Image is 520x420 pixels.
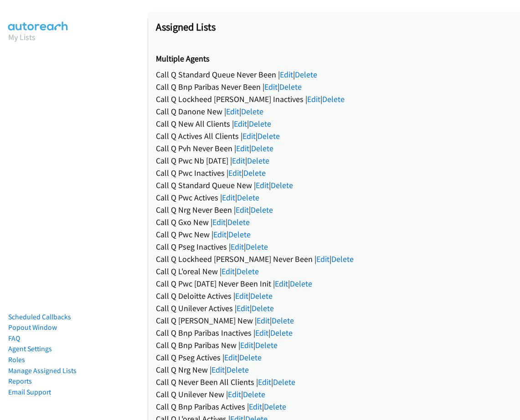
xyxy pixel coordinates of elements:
a: Edit [226,106,239,117]
div: Call Q Bnp Paribas Never Been | | [156,81,512,93]
a: Edit [236,143,249,154]
a: Manage Assigned Lists [8,366,77,375]
div: Call Q Nrg Never Been | | [156,204,512,216]
a: Edit [221,266,235,277]
a: Roles [8,355,25,364]
div: Call Q Never Been All Clients | | [156,376,512,388]
a: Delete [257,131,280,141]
div: Call Q Pwc Nb [DATE] | | [156,154,512,167]
a: Delete [270,328,293,338]
div: Call Q Standard Queue New | | [156,179,512,191]
div: Call Q [PERSON_NAME] New | | [156,314,512,327]
a: Edit [242,131,256,141]
a: Edit [228,389,241,400]
a: Edit [255,328,268,338]
a: Edit [275,278,288,289]
a: Delete [272,315,294,326]
a: Scheduled Callbacks [8,312,71,321]
div: Call Q Pseg Inactives | | [156,241,512,253]
a: Edit [316,254,330,264]
a: Edit [234,118,247,129]
a: Edit [264,82,278,92]
a: Edit [212,217,226,227]
div: Call Q Bnp Paribas Actives | | [156,400,512,413]
a: Edit [256,180,269,190]
a: My Lists [8,32,36,42]
a: Delete [251,143,273,154]
a: Delete [239,352,262,363]
a: Delete [228,229,251,240]
a: Delete [290,278,312,289]
h1: Assigned Lists [156,20,512,33]
a: Edit [257,315,270,326]
div: Call Q Unilever New | | [156,388,512,400]
div: Call Q Pwc Inactives | | [156,167,512,179]
div: Call Q Bnp Paribas Inactives | | [156,327,512,339]
a: Edit [224,352,237,363]
div: Call Q Nrg New | | [156,364,512,376]
div: Call Q Standard Queue Never Been | | [156,68,512,81]
a: Delete [247,155,269,166]
a: Delete [322,94,345,104]
div: Call Q Unilever Actives | | [156,302,512,314]
a: Edit [235,291,248,301]
a: Edit [280,69,293,80]
a: Delete [271,180,293,190]
a: Edit [213,229,227,240]
a: Delete [243,389,265,400]
a: Delete [241,106,263,117]
a: Delete [249,118,271,129]
div: Call Q Lockheed [PERSON_NAME] Never Been | | [156,253,512,265]
a: Delete [255,340,278,350]
a: Edit [228,168,242,178]
div: Call Q Pwc New | | [156,228,512,241]
a: Edit [258,377,271,387]
a: Delete [273,377,295,387]
a: Delete [295,69,317,80]
a: Edit [237,303,250,313]
a: Edit [249,401,262,412]
div: Call Q Actives All Clients | | [156,130,512,142]
a: Delete [246,241,268,252]
div: Call Q New All Clients | | [156,118,512,130]
a: Edit [232,155,245,166]
a: Delete [250,291,273,301]
a: Edit [240,340,253,350]
div: Call Q Pwc Actives | | [156,191,512,204]
div: Call Q Pvh Never Been | | [156,142,512,154]
a: Delete [237,192,259,203]
h2: Multiple Agents [156,54,512,64]
a: Reports [8,377,32,385]
a: Delete [252,303,274,313]
div: Call Q Bnp Paribas New | | [156,339,512,351]
a: Edit [222,192,235,203]
a: Delete [264,401,286,412]
a: Delete [279,82,302,92]
a: FAQ [8,334,20,343]
div: Call Q Lockheed [PERSON_NAME] Inactives | | [156,93,512,105]
a: Popout Window [8,323,57,332]
div: Call Q Deloitte Actives | | [156,290,512,302]
a: Delete [237,266,259,277]
a: Delete [251,205,273,215]
a: Edit [231,241,244,252]
div: Call Q Danone New | | [156,105,512,118]
a: Edit [307,94,320,104]
a: Email Support [8,388,51,396]
a: Delete [331,254,354,264]
a: Agent Settings [8,344,52,353]
a: Edit [211,364,225,375]
div: Call Q Pwc [DATE] Never Been Init | | [156,277,512,290]
div: Call Q Gxo New | | [156,216,512,228]
div: Call Q Pseg Actives | | [156,351,512,364]
div: Call Q L'oreal New | | [156,265,512,277]
a: Delete [243,168,266,178]
a: Delete [227,217,250,227]
a: Delete [227,364,249,375]
a: Edit [236,205,249,215]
